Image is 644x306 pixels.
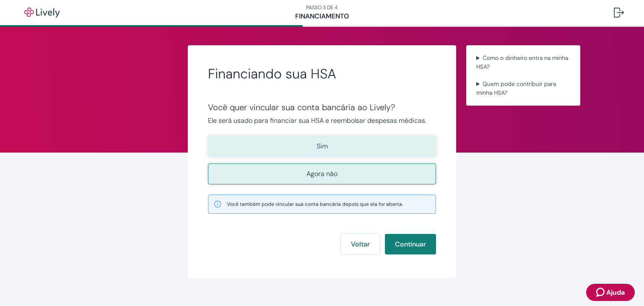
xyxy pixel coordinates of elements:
button: Continuar [385,234,436,254]
button: Ícone de suporte do ZendeskAjuda [586,284,635,301]
font: Sim [317,142,328,150]
font: Voltar [351,240,370,249]
font: Financiando sua HSA [208,65,336,83]
font: Agora não [306,169,338,178]
img: Vivaz [18,8,65,18]
button: Agora não [208,163,436,184]
font: Ajuda [606,288,625,297]
svg: Ícone de suporte do Zendesk [596,287,606,297]
font: Você também pode vincular sua conta bancária depois que ela for aberta. [227,201,403,207]
summary: Como o dinheiro entra na minha HSA? [473,52,574,73]
font: Continuar [395,240,426,249]
button: Sim [208,136,436,157]
font: Quem pode contribuir para minha HSA? [476,80,556,96]
button: Voltar [341,234,380,254]
font: Como o dinheiro entra na minha HSA? [476,54,568,70]
summary: Quem pode contribuir para minha HSA? [473,78,574,99]
font: Ele será usado para financiar sua HSA e reembolsar despesas médicas. [208,116,426,125]
font: Você quer vincular sua conta bancária ao Lively? [208,102,395,113]
button: Sair [607,3,631,23]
